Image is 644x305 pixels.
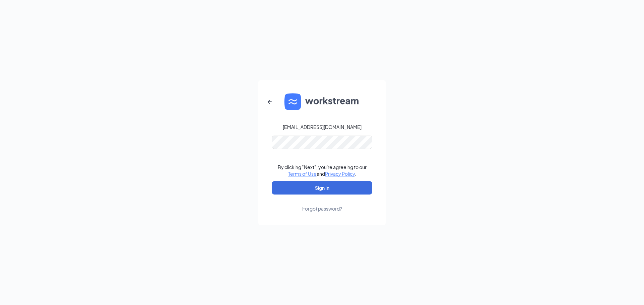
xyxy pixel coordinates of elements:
[302,195,342,212] a: Forgot password?
[325,171,355,177] a: Privacy Policy
[272,181,372,195] button: Sign In
[278,164,367,177] div: By clicking "Next", you're agreeing to our and .
[283,124,362,130] div: [EMAIL_ADDRESS][DOMAIN_NAME]
[288,171,317,177] a: Terms of Use
[266,98,274,106] svg: ArrowLeftNew
[284,93,360,110] img: WS logo and Workstream text
[302,205,342,212] div: Forgot password?
[262,94,278,110] button: ArrowLeftNew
